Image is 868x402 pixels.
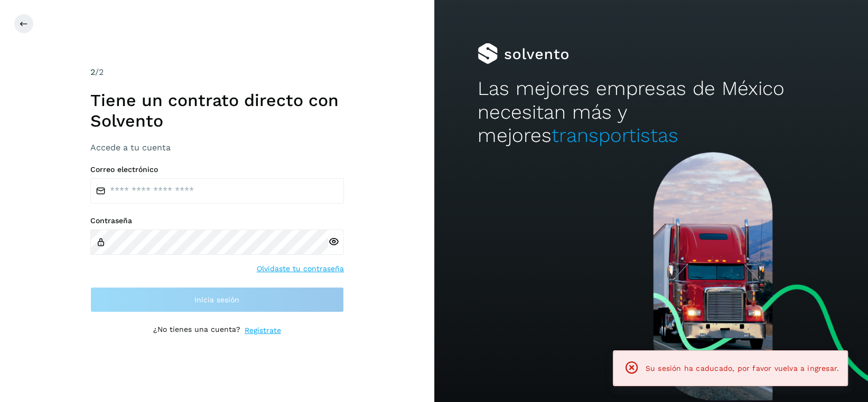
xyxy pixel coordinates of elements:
[153,325,240,336] p: ¿No tienes una cuenta?
[90,216,344,225] label: Contraseña
[90,67,95,77] span: 2
[478,77,825,147] h2: Las mejores empresas de México necesitan más y mejores
[90,66,344,79] div: /2
[90,90,344,131] h1: Tiene un contrato directo con Solvento
[194,296,239,303] span: Inicia sesión
[552,124,678,147] span: transportistas
[257,263,344,274] a: Olvidaste tu contraseña
[646,364,839,372] span: Su sesión ha caducado, por favor vuelva a ingresar.
[90,165,344,174] label: Correo electrónico
[245,325,281,336] a: Regístrate
[90,287,344,312] button: Inicia sesión
[90,142,344,152] h3: Accede a tu cuenta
